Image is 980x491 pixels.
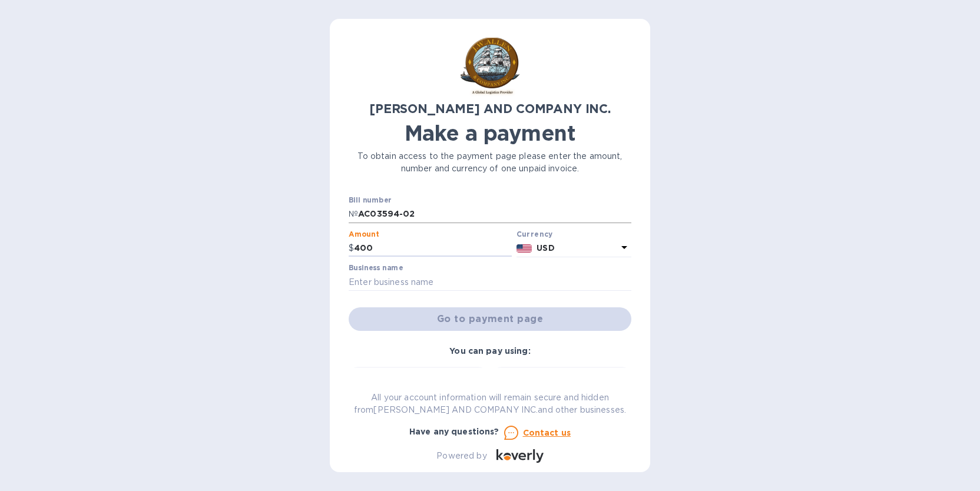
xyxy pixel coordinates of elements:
input: Enter business name [349,273,631,291]
p: Powered by [436,450,486,462]
input: 0.00 [354,240,512,257]
p: All your account information will remain secure and hidden from [PERSON_NAME] AND COMPANY INC. an... [349,392,631,416]
img: USD [517,244,532,253]
b: You can pay using: [449,346,530,356]
p: $ [349,242,354,254]
b: USD [537,243,554,253]
label: Business name [349,265,403,272]
b: [PERSON_NAME] AND COMPANY INC. [369,101,611,116]
p: № [349,208,358,220]
u: Contact us [523,428,571,437]
b: Currency [517,230,553,238]
label: Amount [349,231,379,238]
input: Enter bill number [358,205,631,223]
p: To obtain access to the payment page please enter the amount, number and currency of one unpaid i... [349,150,631,175]
label: Bill number [349,197,391,204]
h1: Make a payment [349,121,631,145]
b: Have any questions? [409,427,499,436]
